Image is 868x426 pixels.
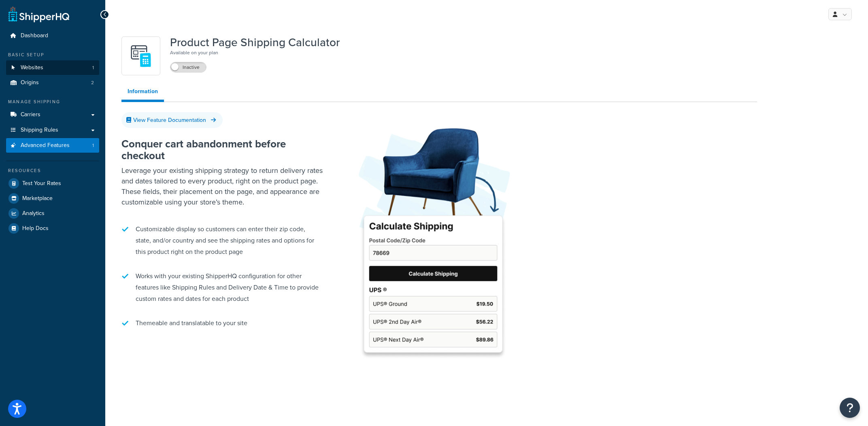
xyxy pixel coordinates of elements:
[121,138,324,161] h2: Conquer cart abandonment before checkout
[121,83,164,102] a: Information
[6,123,99,138] a: Shipping Rules
[6,206,99,221] a: Analytics
[6,176,99,191] a: Test Your Rates
[121,266,324,309] li: Works with your existing ShipperHQ configuration for other features like Shipping Rules and Deliv...
[348,114,518,364] img: Product Page Shipping Calculator
[6,167,99,174] div: Resources
[170,62,206,72] label: Inactive
[170,49,340,57] p: Available on your plan
[121,165,324,207] p: Leverage your existing shipping strategy to return delivery rates and dates tailored to every pro...
[21,64,43,71] span: Websites
[21,111,40,118] span: Carriers
[22,180,61,187] span: Test Your Rates
[6,191,99,206] a: Marketplace
[121,219,324,262] li: Customizable display so customers can enter their zip code, state, and/or country and see the shi...
[6,51,99,58] div: Basic Setup
[6,107,99,122] a: Carriers
[21,127,58,134] span: Shipping Rules
[840,398,860,418] button: Open Resource Center
[92,142,94,149] span: 1
[21,32,48,39] span: Dashboard
[6,138,99,153] a: Advanced Features1
[6,75,99,90] li: Origins
[92,64,94,71] span: 1
[22,195,53,202] span: Marketplace
[121,313,324,333] li: Themeable and translatable to your site
[6,98,99,105] div: Manage Shipping
[21,142,70,149] span: Advanced Features
[6,75,99,90] a: Origins2
[127,42,155,70] img: +D8d0cXZM7VpdAAAAAElFTkSuQmCC
[6,138,99,153] li: Advanced Features
[6,60,99,75] li: Websites
[6,221,99,236] a: Help Docs
[121,112,223,128] a: View Feature Documentation
[21,79,39,86] span: Origins
[91,79,94,86] span: 2
[22,225,49,232] span: Help Docs
[22,210,45,217] span: Analytics
[6,28,99,43] a: Dashboard
[170,36,340,49] h1: Product Page Shipping Calculator
[6,60,99,75] a: Websites1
